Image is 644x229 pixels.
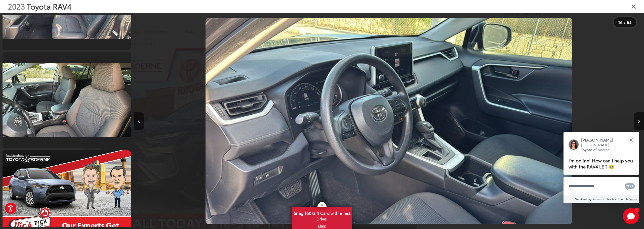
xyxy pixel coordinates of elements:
button: Previous image [134,112,144,130]
img: 2023 Toyota RAV4 LE [1,63,132,137]
div: 2023 Toyota RAV4 LE 15 [134,18,644,224]
p: [PERSON_NAME] Toyota of Boerne [581,143,618,152]
span: Serviced by [575,197,591,201]
div: Close[PERSON_NAME][PERSON_NAME] Toyota of BoerneI'm online! How can I help you with the RAV4 LE ?... [563,132,639,203]
button: Next image [634,112,644,130]
span: Use is subject to [606,197,629,201]
svg: Start Chat [623,208,639,224]
svg: Text [625,182,635,191]
span: Snag $50 Gift Card with a Test Drive! [292,208,352,223]
span: 64 [627,19,631,25]
span: I'm online! How can I help you with the RAV4 LE ? 😀 [569,157,633,170]
span: 16 [618,19,622,25]
span: 1 [636,209,637,211]
span: / [623,21,626,24]
a: Gubagoo. [591,197,606,201]
i: Close gallery [631,3,636,10]
button: Chat with SMS [623,180,636,192]
p: [PERSON_NAME] [581,137,618,143]
textarea: Type your message [563,177,639,195]
span: 2023 [8,1,25,12]
img: 2023 Toyota RAV4 LE [206,18,572,224]
button: Close [626,134,636,145]
a: Terms [629,197,637,201]
button: Toggle Chat Window [623,208,639,224]
span: Toyota RAV4 [27,1,71,12]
